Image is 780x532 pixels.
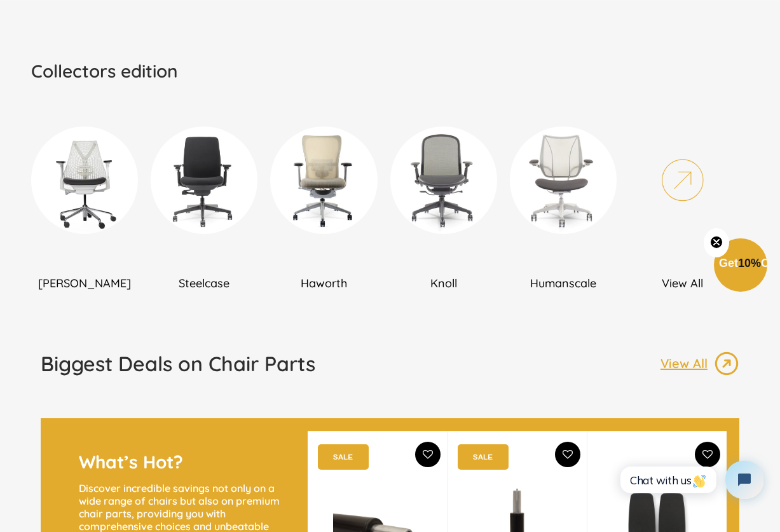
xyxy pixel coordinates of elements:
[738,257,761,269] span: 10%
[510,101,617,290] a: Humanscale
[270,101,377,290] a: Haworth
[606,450,774,510] iframe: Tidio Chat
[629,101,736,290] a: View All
[714,351,739,376] img: image_13.png
[390,276,497,290] h2: Knoll
[31,60,749,82] h2: Collectors edition
[473,453,493,461] text: SALE
[390,126,497,233] img: DSC_6648_360x_b06c3dee-c9de-4039-a109-abe52bcda104_300x300.webp
[333,453,353,461] text: SALE
[695,442,720,467] button: Add To Wishlist
[660,351,739,376] a: View All
[629,276,736,290] h2: View All
[31,126,138,233] img: New_Project_1_a3282e8e-9a3b-4ba3-9537-0120933242cf_300x300.png
[270,126,377,233] img: DSC_0009_360x_0c74c2c9-ada6-4bf5-a92a-d09ed509ee4d_300x300.webp
[660,355,714,372] p: View All
[151,276,257,290] h2: Steelcase
[510,276,617,290] h2: Humanscale
[270,276,377,290] h2: Haworth
[31,101,138,290] a: [PERSON_NAME]
[151,101,257,290] a: Steelcase
[151,126,257,233] img: DSC_0302_360x_6e80a80c-f46d-4795-927b-5d2184506fe0_300x300.webp
[704,228,729,257] button: Close teaser
[31,276,138,290] h2: [PERSON_NAME]
[390,101,497,290] a: Knoll
[41,351,315,376] h1: Biggest Deals on Chair Parts
[415,442,441,467] button: Add To Wishlist
[41,351,315,386] a: Biggest Deals on Chair Parts
[714,240,767,293] div: Get10%OffClose teaser
[510,126,617,233] img: DSC_6036-min_360x_bcd95d38-0996-4c89-acee-1464bee9fefc_300x300.webp
[79,451,282,473] h2: What’s Hot?
[629,126,736,233] img: New_Project_2_6ea3accc-6ca5-46b8-b704-7bcc153a80af_300x300.png
[555,442,580,467] button: Add To Wishlist
[719,257,777,269] span: Get Off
